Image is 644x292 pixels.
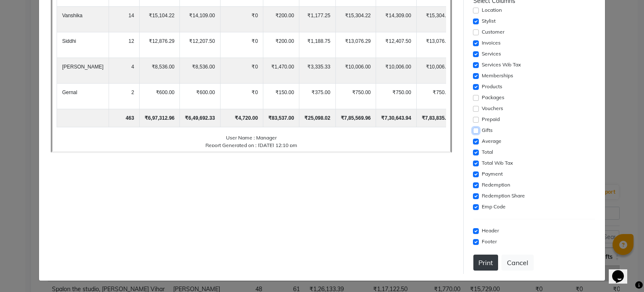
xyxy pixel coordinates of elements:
label: Products [482,83,502,90]
label: Footer [482,238,497,245]
td: ₹1,188.75 [299,32,335,58]
label: Prepaid [482,116,500,123]
td: ₹750.00 [416,84,457,109]
td: ₹750.00 [376,84,416,109]
button: Print [473,255,498,271]
label: Payment [482,170,503,178]
label: Total [482,148,493,156]
div: Report Generated on : [DATE] 12:10 pm [57,142,446,149]
td: ₹6,97,312.96 [139,109,179,127]
label: Average [482,137,501,145]
td: ₹83,537.00 [263,109,299,127]
td: ₹13,076.29 [416,32,457,58]
label: Gifts [482,126,493,134]
td: 4 [109,58,139,84]
label: Stylist [482,17,496,25]
td: ₹7,83,835.96 [416,109,457,127]
label: Packages [482,94,504,101]
td: ₹12,207.50 [180,32,220,58]
label: Services [482,50,501,58]
label: Header [482,227,499,234]
td: 2 [109,84,139,109]
td: ₹200.00 [263,32,299,58]
label: Customer [482,28,504,36]
td: [PERSON_NAME] [57,58,109,84]
td: 14 [109,7,139,32]
td: ₹4,720.00 [220,109,263,127]
td: ₹1,177.25 [299,7,335,32]
td: ₹750.00 [335,84,376,109]
td: ₹12,876.29 [139,32,179,58]
td: ₹13,076.29 [335,32,376,58]
td: ₹1,470.00 [263,58,299,84]
td: ₹7,30,643.94 [376,109,416,127]
td: ₹600.00 [139,84,179,109]
td: ₹0 [220,32,263,58]
td: ₹0 [220,84,263,109]
td: Gernal [57,84,109,109]
label: Redemption Share [482,192,525,200]
td: ₹25,098.02 [299,109,335,127]
td: ₹15,304.22 [335,7,376,32]
td: 12 [109,32,139,58]
td: ₹7,85,569.96 [335,109,376,127]
td: ₹8,536.00 [180,58,220,84]
label: Redemption [482,181,510,189]
td: ₹600.00 [180,84,220,109]
label: Memberships [482,72,513,79]
td: 463 [109,109,139,127]
td: ₹3,335.33 [299,58,335,84]
label: Services W/o Tax [482,61,521,68]
label: Vouchers [482,105,503,112]
div: User Name : Manager [57,134,446,142]
td: ₹0 [220,7,263,32]
td: ₹375.00 [299,84,335,109]
label: Location [482,6,502,14]
td: ₹14,109.00 [180,7,220,32]
td: ₹10,006.00 [376,58,416,84]
label: Total W/o Tax [482,159,513,167]
td: ₹6,49,692.33 [180,109,220,127]
td: ₹15,304.22 [416,7,457,32]
td: ₹12,407.50 [376,32,416,58]
label: Invoices [482,39,501,47]
td: ₹200.00 [263,7,299,32]
iframe: chat widget [609,258,636,284]
td: ₹10,006.00 [416,58,457,84]
td: ₹10,006.00 [335,58,376,84]
td: ₹0 [220,58,263,84]
button: Cancel [501,255,534,271]
td: ₹14,309.00 [376,7,416,32]
td: ₹8,536.00 [139,58,179,84]
td: ₹150.00 [263,84,299,109]
label: Emp Code [482,203,506,210]
td: Vanshika [57,7,109,32]
td: Siddhi [57,32,109,58]
td: ₹15,104.22 [139,7,179,32]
